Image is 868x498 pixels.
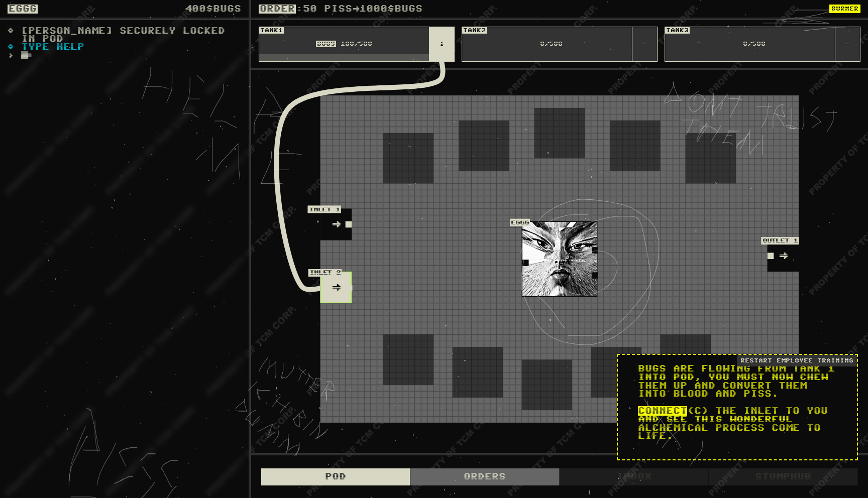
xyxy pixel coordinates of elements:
span: [PERSON_NAME] securely locked in pod [7,27,242,43]
div: Orders [410,468,560,485]
span: eggg [8,5,38,14]
span: Type help [7,43,84,51]
div: █ [21,51,28,59]
span: › [7,51,14,59]
div: : 50 PISS → 1000 $BUGS [259,6,422,13]
span: ◊ [7,27,14,35]
div: Inbox [560,468,709,485]
button: Restart employee training [737,355,857,366]
p: bugs are flowing from tank 1 into pod, you must now chew them up and convert them into blood and ... [638,365,837,399]
span: ORDER [259,5,296,14]
span: ◊ [7,43,14,51]
button: BURNER [829,5,860,13]
div: STUMPHUB [709,468,858,485]
p: (c) the inlet to you and see this wonderful alchemical process come to life. [638,407,837,441]
span: 400 [185,6,206,13]
div: $BUGS [185,6,241,13]
div: Pod [261,468,410,485]
span: connect [638,406,687,416]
